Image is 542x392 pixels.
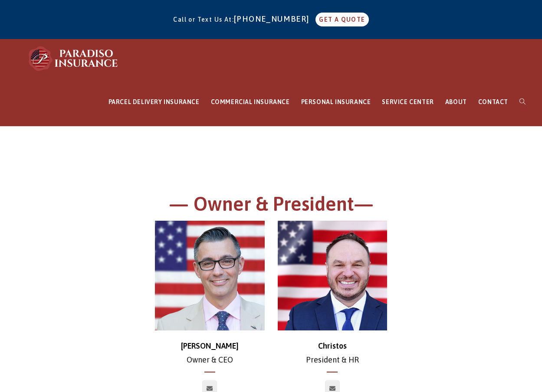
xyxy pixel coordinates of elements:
[376,78,439,126] a: SERVICE CENTER
[278,221,388,330] img: Christos_500x500
[33,191,510,221] h1: — Owner & President—
[103,78,205,126] a: PARCEL DELIVERY INSURANCE
[155,339,265,367] p: Owner & CEO
[173,16,234,23] span: Call or Text Us At:
[445,98,467,105] span: ABOUT
[205,78,296,126] a: COMMERCIAL INSURANCE
[318,341,347,350] strong: Christos
[315,13,368,26] a: GET A QUOTE
[155,221,265,330] img: chris-500x500 (1)
[108,98,200,105] span: PARCEL DELIVERY INSURANCE
[181,341,239,350] strong: [PERSON_NAME]
[234,14,314,23] a: [PHONE_NUMBER]
[278,339,388,367] p: President & HR
[440,78,473,126] a: ABOUT
[478,98,508,105] span: CONTACT
[473,78,514,126] a: CONTACT
[296,78,377,126] a: PERSONAL INSURANCE
[211,98,290,105] span: COMMERCIAL INSURANCE
[382,98,434,105] span: SERVICE CENTER
[301,98,371,105] span: PERSONAL INSURANCE
[26,46,122,72] img: Paradiso Insurance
